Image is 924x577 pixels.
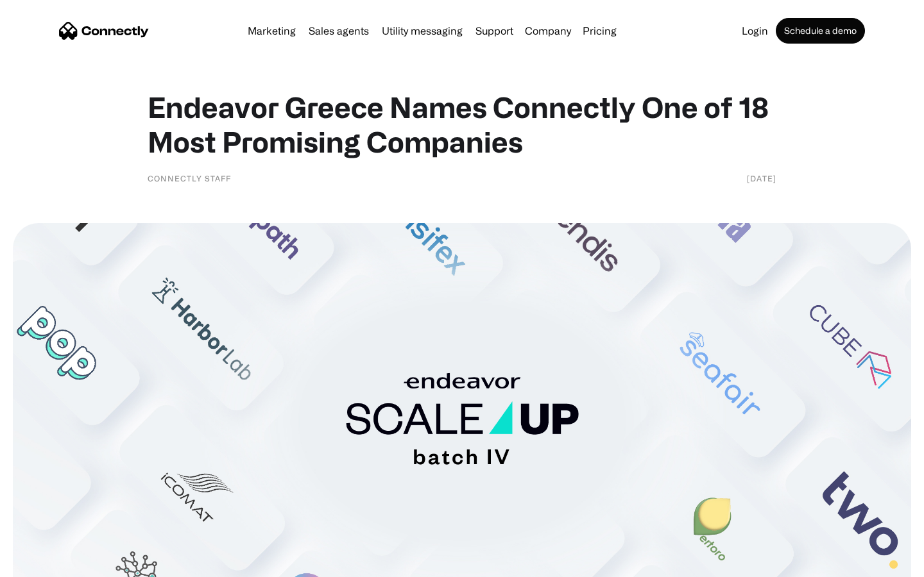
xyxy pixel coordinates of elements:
[525,22,571,40] div: Company
[377,26,468,36] a: Utility messaging
[243,26,301,36] a: Marketing
[776,18,865,44] a: Schedule a demo
[13,555,77,573] aside: Language selected: English
[26,555,77,573] ul: Language list
[470,26,518,36] a: Support
[737,26,773,36] a: Login
[577,26,622,36] a: Pricing
[304,26,374,36] a: Sales agents
[148,172,231,185] div: Connectly Staff
[148,90,776,159] h1: Endeavor Greece Names Connectly One of 18 Most Promising Companies
[747,172,776,185] div: [DATE]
